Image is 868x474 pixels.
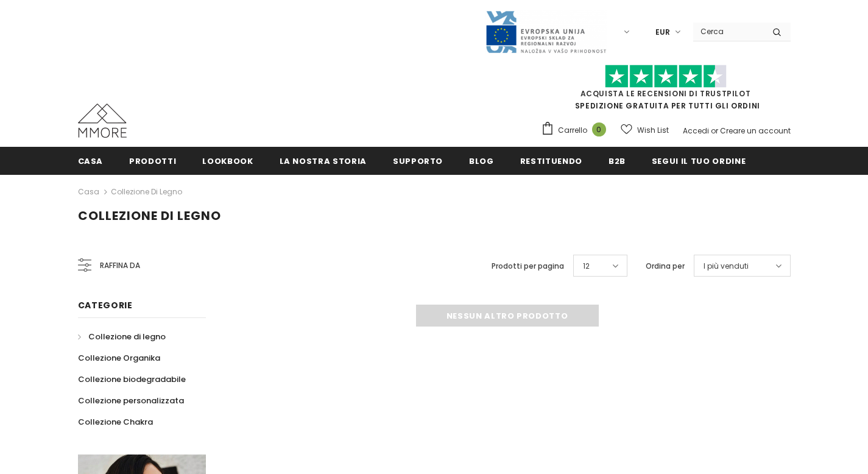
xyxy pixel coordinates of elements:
[683,126,709,136] a: Accedi
[88,331,166,342] span: Collezione di legno
[78,147,104,174] a: Casa
[129,147,176,174] a: Prodotti
[469,155,494,167] span: Blog
[720,126,791,136] a: Creare un account
[541,70,791,111] span: SPEDIZIONE GRATUITA PER TUTTI GLI ORDINI
[621,119,669,141] a: Wish List
[129,155,176,167] span: Prodotti
[280,147,367,174] a: La nostra storia
[580,88,751,99] a: Acquista le recensioni di TrustPilot
[78,299,133,311] span: Categorie
[78,347,160,369] a: Collezione Organika
[520,147,582,174] a: Restituendo
[704,260,749,272] span: I più venduti
[609,147,626,174] a: B2B
[78,185,99,199] a: Casa
[78,326,166,347] a: Collezione di legno
[605,65,727,88] img: Fidati di Pilot Stars
[78,352,160,364] span: Collezione Organika
[485,26,607,37] a: Javni Razpis
[637,124,669,136] span: Wish List
[485,10,607,54] img: Javni Razpis
[655,26,670,38] span: EUR
[78,411,153,433] a: Collezione Chakra
[78,207,221,224] span: Collezione di legno
[393,155,443,167] span: supporto
[78,373,186,385] span: Collezione biodegradabile
[652,147,746,174] a: Segui il tuo ordine
[711,126,718,136] span: or
[202,147,253,174] a: Lookbook
[393,147,443,174] a: supporto
[78,155,104,167] span: Casa
[583,260,590,272] span: 12
[78,369,186,390] a: Collezione biodegradabile
[558,124,587,136] span: Carrello
[111,186,182,197] a: Collezione di legno
[78,416,153,428] span: Collezione Chakra
[609,155,626,167] span: B2B
[693,23,763,40] input: Search Site
[280,155,367,167] span: La nostra storia
[469,147,494,174] a: Blog
[492,260,564,272] label: Prodotti per pagina
[78,104,127,138] img: Casi MMORE
[100,259,140,272] span: Raffina da
[646,260,685,272] label: Ordina per
[652,155,746,167] span: Segui il tuo ordine
[78,390,184,411] a: Collezione personalizzata
[592,122,606,136] span: 0
[202,155,253,167] span: Lookbook
[541,121,612,140] a: Carrello 0
[78,395,184,406] span: Collezione personalizzata
[520,155,582,167] span: Restituendo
